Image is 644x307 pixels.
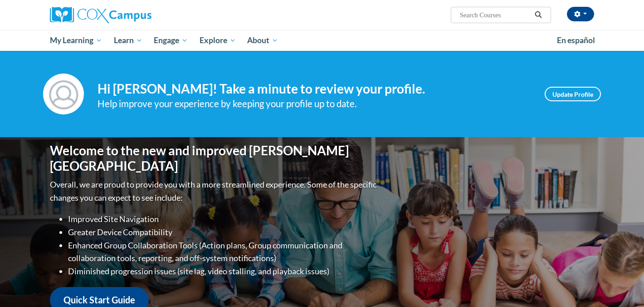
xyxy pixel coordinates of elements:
[567,7,594,21] button: Account Settings
[98,96,531,111] div: Help improve your experience by keeping your profile up to date.
[194,30,242,51] a: Explore
[43,74,84,114] img: Profile Image
[50,143,379,173] h1: Welcome to the new and improved [PERSON_NAME][GEOGRAPHIC_DATA]
[68,239,379,265] li: Enhanced Group Collaboration Tools (Action plans, Group communication and collaboration tools, re...
[242,30,284,51] a: About
[68,226,379,239] li: Greater Device Compatibility
[68,265,379,278] li: Diminished progression issues (site lag, video stalling, and playback issues)
[50,35,102,46] span: My Learning
[148,30,194,51] a: Engage
[154,35,188,46] span: Engage
[557,35,595,45] span: En español
[68,213,379,226] li: Improved Site Navigation
[50,7,222,23] a: Cox Campus
[108,30,148,51] a: Learn
[459,10,532,20] input: Search Courses
[44,30,108,51] a: My Learning
[200,35,236,46] span: Explore
[545,87,601,101] a: Update Profile
[551,31,601,50] a: En español
[50,7,151,23] img: Cox Campus
[247,35,278,46] span: About
[114,35,142,46] span: Learn
[532,10,545,20] button: Search
[50,178,379,204] p: Overall, we are proud to provide you with a more streamlined experience. Some of the specific cha...
[98,81,531,97] h4: Hi [PERSON_NAME]! Take a minute to review your profile.
[36,30,608,51] div: Main menu
[608,271,637,300] iframe: Button to launch messaging window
